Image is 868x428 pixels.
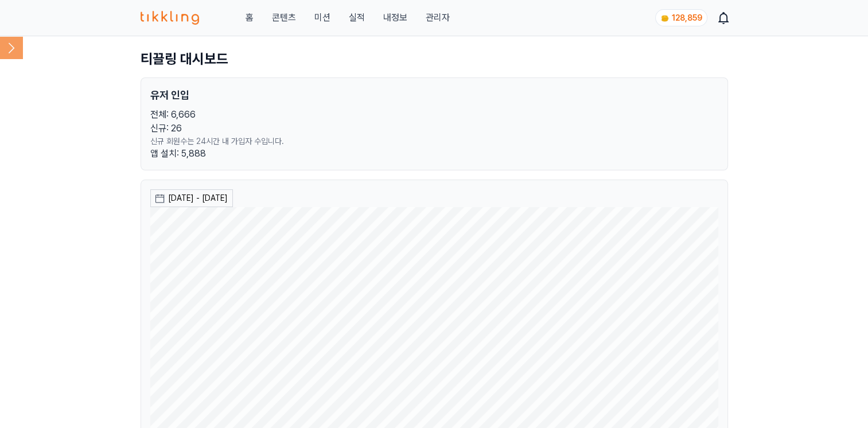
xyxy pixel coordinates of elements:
[655,9,705,26] a: coin 128,859
[672,13,702,22] span: 128,859
[150,108,718,122] p: 전체: 6,666
[348,11,364,25] a: 실적
[314,11,330,25] button: 미션
[150,122,718,135] p: 신규: 26
[168,192,228,204] div: [DATE] - [DATE]
[245,11,253,25] a: 홈
[150,135,718,147] p: 신규 회원수는 24시간 내 가입자 수입니다.
[141,11,200,25] img: 티끌링
[141,50,728,68] h1: 티끌링 대시보드
[150,189,233,207] button: [DATE] - [DATE]
[150,147,718,161] p: 앱 설치: 5,888
[271,11,295,25] a: 콘텐츠
[383,11,407,25] a: 내정보
[660,14,670,23] img: coin
[425,11,449,25] a: 관리자
[150,87,718,103] h2: 유저 인입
